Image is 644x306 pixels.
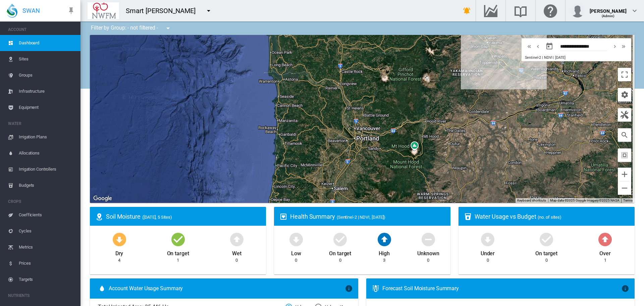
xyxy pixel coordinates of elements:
[602,14,615,18] span: (Admin)
[460,4,474,17] button: icon-bell-ring
[379,247,390,257] div: High
[19,255,75,271] span: Prices
[604,257,606,263] div: 1
[19,67,75,83] span: Groups
[98,285,106,293] md-icon: icon-water
[631,7,639,15] md-icon: icon-chevron-down
[86,21,177,35] div: Filter by Group: - not filtered -
[332,231,348,247] md-icon: icon-checkbox-marked-circle
[337,215,385,220] span: (Sentinel-2 | NDVI, [DATE])
[339,257,341,263] div: 0
[19,83,75,99] span: Infrastructure
[383,257,385,263] div: 3
[545,257,548,263] div: 0
[295,257,297,263] div: 0
[618,168,631,181] button: Zoom in
[167,247,189,257] div: On target
[19,35,75,51] span: Dashboard
[621,151,629,159] md-icon: icon-select-all
[610,42,619,50] button: icon-chevron-right
[464,213,472,221] md-icon: icon-cup-water
[550,199,619,202] span: Map data ©2025 Google Imagery ©2025 NASA
[621,285,629,293] md-icon: icon-information
[620,42,627,50] md-icon: icon-chevron-double-right
[329,247,351,257] div: On target
[599,247,611,257] div: Over
[164,24,172,32] md-icon: icon-menu-down
[481,247,495,257] div: Under
[115,247,123,257] div: Dry
[288,231,304,247] md-icon: icon-arrow-down-bold-circle
[88,2,119,19] img: 9k=
[618,88,631,101] button: icon-cog
[111,231,127,247] md-icon: icon-arrow-down-bold-circle
[543,40,556,53] button: md-calendar
[8,290,75,301] span: NUTRIENTS
[526,42,533,50] md-icon: icon-chevron-double-left
[22,6,40,15] span: SWAN
[19,145,75,161] span: Allocations
[19,177,75,193] span: Budgets
[619,42,628,50] button: icon-chevron-double-right
[118,257,120,263] div: 4
[611,42,619,50] md-icon: icon-chevron-right
[534,42,542,50] button: icon-chevron-left
[618,68,631,81] button: Toggle fullscreen view
[95,213,103,221] md-icon: icon-map-marker-radius
[553,55,565,60] span: | [DATE]
[534,42,542,50] md-icon: icon-chevron-left
[417,247,439,257] div: Unknown
[109,285,345,292] span: Account Water Usage Summary
[483,7,499,15] md-icon: Go to the Data Hub
[345,285,353,293] md-icon: icon-information
[376,231,392,247] md-icon: icon-arrow-up-bold-circle
[19,161,75,177] span: Irrigation Controllers
[19,271,75,288] span: Targets
[372,285,380,293] md-icon: icon-thermometer-lines
[19,51,75,67] span: Sites
[19,129,75,145] span: Irrigation Plans
[177,257,179,263] div: 1
[92,194,114,203] img: Google
[623,199,633,202] a: Terms
[19,99,75,116] span: Equipment
[597,231,613,247] md-icon: icon-arrow-up-bold-circle
[571,4,584,17] img: profile.jpg
[235,257,238,263] div: 0
[8,118,75,129] span: WATER
[538,231,554,247] md-icon: icon-checkbox-marked-circle
[621,131,629,139] md-icon: icon-magnify
[618,128,631,142] button: icon-magnify
[382,285,621,292] div: Forecast Soil Moisture Summary
[538,215,561,220] span: (no. of sites)
[525,42,534,50] button: icon-chevron-double-left
[126,6,202,15] div: Smart [PERSON_NAME]
[202,4,215,17] button: icon-menu-down
[67,7,75,15] md-icon: icon-pin
[621,91,629,99] md-icon: icon-cog
[590,5,627,12] div: [PERSON_NAME]
[19,239,75,255] span: Metrics
[8,24,75,35] span: ACCOUNT
[232,247,241,257] div: Wet
[19,223,75,239] span: Cycles
[517,198,546,203] button: Keyboard shortcuts
[420,231,436,247] md-icon: icon-minus-circle
[106,212,261,221] div: Soil Moisture
[535,247,557,257] div: On target
[92,194,114,203] a: Open this area in Google Maps (opens a new window)
[427,257,429,263] div: 0
[19,207,75,223] span: Coefficients
[475,212,629,221] div: Water Usage vs Budget
[229,231,245,247] md-icon: icon-arrow-up-bold-circle
[513,7,529,15] md-icon: Search the knowledge base
[480,231,496,247] md-icon: icon-arrow-down-bold-circle
[205,7,213,15] md-icon: icon-menu-down
[542,7,558,15] md-icon: Click here for help
[463,7,471,15] md-icon: icon-bell-ring
[618,148,631,162] button: icon-select-all
[525,55,552,60] span: Sentinel-2 | NDVI
[291,247,301,257] div: Low
[487,257,489,263] div: 0
[7,4,17,18] img: SWAN-Landscape-Logo-Colour-drop.png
